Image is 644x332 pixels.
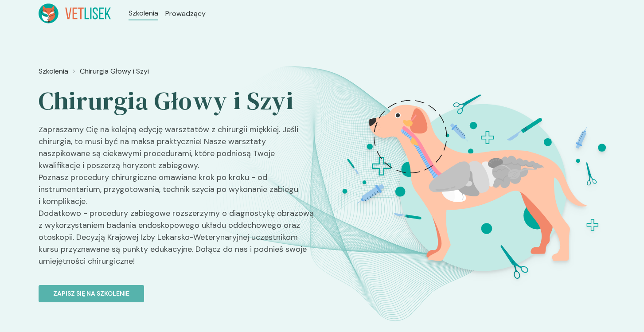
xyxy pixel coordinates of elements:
img: ZqFXeh5LeNNTxeHw_ChiruGS_BT.svg [321,62,636,299]
a: Prowadzący [165,8,206,19]
p: Zapisz się na szkolenie [53,289,129,298]
p: Zapraszamy Cię na kolejną edycję warsztatów z chirurgii miękkiej. Jeśli chirurgia, to musi być na... [39,124,315,274]
a: Szkolenia [39,66,68,77]
a: Szkolenia [129,8,158,19]
button: Zapisz się na szkolenie [39,285,144,302]
a: Zapisz się na szkolenie [39,274,315,302]
h2: Chirurgia Głowy i Szyi [39,86,315,117]
a: Chirurgia Głowy i Szyi [80,66,149,77]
